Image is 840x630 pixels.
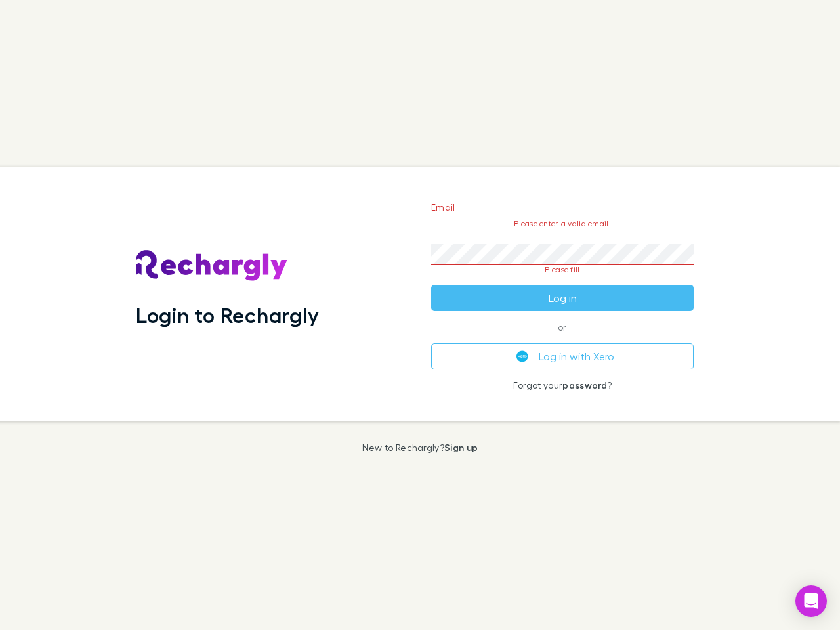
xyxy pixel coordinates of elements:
img: Xero's logo [516,350,528,362]
button: Log in [431,285,694,311]
h1: Login to Rechargly [136,303,319,327]
a: password [562,379,607,390]
p: Forgot your ? [431,380,694,390]
span: or [431,327,694,327]
img: Rechargly's Logo [136,250,288,282]
p: New to Rechargly? [362,442,478,453]
a: Sign up [444,442,478,453]
div: Open Intercom Messenger [795,585,827,617]
button: Log in with Xero [431,343,694,369]
p: Please fill [431,265,694,274]
p: Please enter a valid email. [431,219,694,228]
